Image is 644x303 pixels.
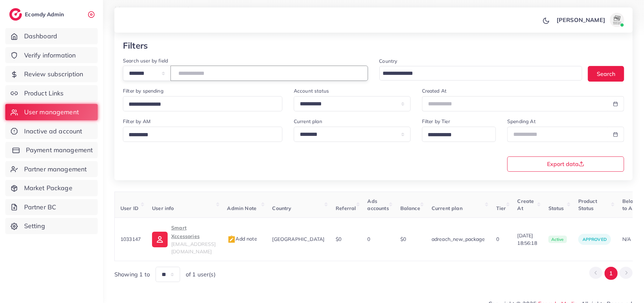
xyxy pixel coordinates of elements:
[123,127,282,142] div: Search for option
[557,16,605,24] p: [PERSON_NAME]
[123,96,282,111] div: Search for option
[400,236,406,242] span: $0
[171,224,216,241] p: Smart Xccessories
[336,205,356,211] span: Referral
[5,180,98,196] a: Market Package
[120,236,141,242] span: 1033147
[294,87,329,94] label: Account status
[24,127,82,136] span: Inactive ad account
[5,104,98,120] a: User management
[24,108,79,117] span: User management
[24,221,45,231] span: Setting
[114,270,150,279] span: Showing 1 to
[379,66,583,81] div: Search for option
[496,236,499,242] span: 0
[171,241,216,254] span: [EMAIL_ADDRESS][DOMAIN_NAME]
[553,13,627,27] a: [PERSON_NAME]avatar
[336,236,341,242] span: $0
[610,13,624,27] img: avatar
[152,205,174,211] span: User info
[425,130,487,141] input: Search for option
[25,11,66,18] h2: Ecomdy Admin
[227,235,236,244] img: admin_note.cdd0b510.svg
[227,236,257,242] span: Add note
[5,218,98,234] a: Setting
[400,205,420,211] span: Balance
[24,183,72,193] span: Market Package
[123,118,151,125] label: Filter by AM
[368,198,389,211] span: Ads accounts
[507,118,536,125] label: Spending At
[588,66,624,81] button: Search
[5,47,98,64] a: Verify information
[24,51,76,60] span: Verify information
[605,267,618,280] button: Go to page 1
[123,87,163,94] label: Filter by spending
[380,68,573,79] input: Search for option
[272,236,325,242] span: [GEOGRAPHIC_DATA]
[548,236,567,243] span: active
[5,123,98,139] a: Inactive ad account
[578,198,597,211] span: Product Status
[294,118,322,125] label: Current plan
[507,156,624,172] button: Export data
[123,57,168,64] label: Search user by field
[26,145,93,155] span: Payment management
[368,236,370,242] span: 0
[24,89,64,98] span: Product Links
[548,205,564,211] span: Status
[24,165,87,174] span: Partner management
[379,57,397,65] label: Country
[5,142,98,158] a: Payment management
[123,40,148,51] h3: Filters
[422,118,450,125] label: Filter by Tier
[518,232,537,247] span: [DATE] 18:56:18
[152,232,168,247] img: ic-user-info.36bf1079.svg
[120,205,139,211] span: User ID
[422,127,496,142] div: Search for option
[9,8,66,21] a: logoEcomdy Admin
[622,198,639,211] span: Belong to AM
[5,161,98,177] a: Partner management
[432,236,485,242] span: adreach_new_package
[24,70,83,79] span: Review subscription
[432,205,462,211] span: Current plan
[227,205,257,211] span: Admin Note
[152,224,216,255] a: Smart Xccessories[EMAIL_ADDRESS][DOMAIN_NAME]
[589,267,633,280] ul: Pagination
[518,198,534,211] span: Create At
[5,199,98,215] a: Partner BC
[126,99,273,110] input: Search for option
[24,32,57,41] span: Dashboard
[5,85,98,101] a: Product Links
[422,87,447,94] label: Created At
[622,236,631,242] span: N/A
[5,66,98,82] a: Review subscription
[583,237,607,242] span: approved
[272,205,292,211] span: Country
[496,205,506,211] span: Tier
[24,203,56,212] span: Partner BC
[186,270,216,279] span: of 1 user(s)
[126,130,273,141] input: Search for option
[547,161,584,167] span: Export data
[9,8,22,21] img: logo
[5,28,98,44] a: Dashboard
